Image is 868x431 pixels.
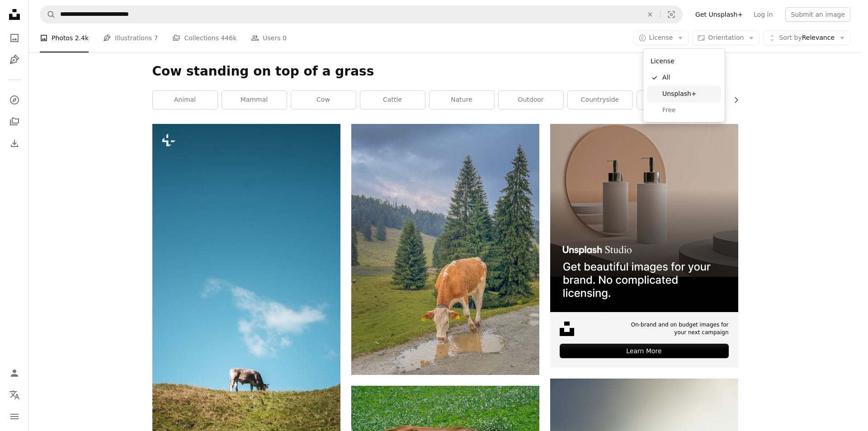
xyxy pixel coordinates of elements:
div: License [643,49,725,122]
button: Orientation [692,31,759,45]
span: Free [662,106,717,115]
span: All [662,73,717,82]
button: License [633,31,689,45]
span: Unsplash+ [662,90,717,99]
div: License [647,52,721,70]
span: License [649,34,673,41]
